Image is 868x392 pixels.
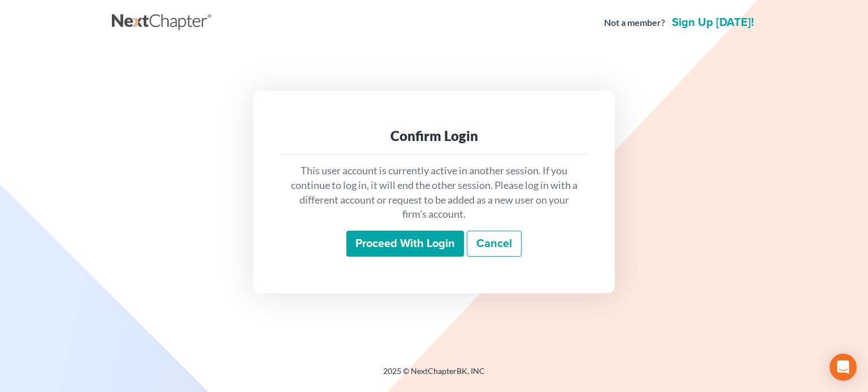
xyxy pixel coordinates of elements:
div: 2025 © NextChapterBK, INC [112,365,756,386]
a: Cancel [467,231,522,257]
a: Sign up [DATE]! [670,17,756,28]
input: Proceed with login [346,231,464,257]
div: Open Intercom Messenger [830,354,857,381]
p: This user account is currently active in another session. If you continue to log in, it will end ... [289,164,579,222]
strong: Not a member? [604,16,665,29]
div: Confirm Login [289,127,579,145]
